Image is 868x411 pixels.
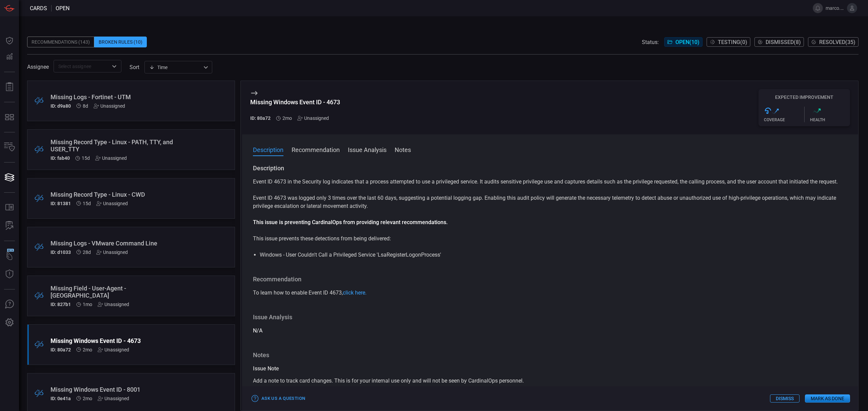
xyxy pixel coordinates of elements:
[1,49,18,65] button: Detections
[253,313,847,321] h3: Issue Analysis
[98,302,129,307] div: Unassigned
[51,155,70,161] h5: ID: fab40
[51,191,186,198] div: Missing Record Type - Linux - CWD
[1,33,18,49] button: Dashboard
[250,99,340,106] div: Missing Windows Event ID - 4673
[51,240,186,247] div: Missing Logs - VMware Command Line
[250,393,307,404] button: Ask Us a Question
[707,37,750,47] button: Testing(0)
[56,62,108,70] input: Select assignee
[96,201,128,206] div: Unassigned
[764,117,804,122] div: Coverage
[1,248,18,264] button: Wingman
[27,64,49,70] span: Assignee
[83,103,88,109] span: Sep 17, 2025 2:44 AM
[282,115,292,121] span: Aug 05, 2025 6:38 AM
[96,250,128,255] div: Unassigned
[51,138,186,153] div: Missing Record Type - Linux - PATH, TTY, and USER_TTY
[253,289,367,296] span: To learn how to enable Event ID 4673,
[642,39,659,45] span: Status:
[253,313,847,335] div: N/A
[348,145,387,153] button: Issue Analysis
[343,289,367,296] a: click here.
[253,194,847,210] p: Event ID 4673 was logged only 3 times over the last 60 days, suggesting a potential logging gap. ...
[83,201,91,206] span: Sep 10, 2025 7:29 AM
[82,155,90,161] span: Sep 10, 2025 7:29 AM
[51,250,71,255] h5: ID: d1033
[94,37,147,47] div: Broken Rules (10)
[754,37,804,47] button: Dismissed(8)
[1,79,18,95] button: Reports
[805,394,850,403] button: Mark as Done
[98,396,129,401] div: Unassigned
[110,62,119,71] button: Open
[718,39,747,45] span: Testing ( 0 )
[51,302,71,307] h5: ID: 827b1
[253,164,847,172] h3: Description
[56,5,70,12] span: open
[675,39,699,45] span: Open ( 10 )
[664,37,703,47] button: Open(10)
[253,351,847,359] h3: Notes
[1,109,18,125] button: MITRE - Detection Posture
[297,115,329,121] div: Unassigned
[95,155,127,161] div: Unassigned
[292,145,340,153] button: Recommendation
[130,64,139,70] label: sort
[94,103,125,109] div: Unassigned
[1,296,18,312] button: Ask Us A Question
[826,5,844,11] span: marco.[PERSON_NAME]
[51,396,71,401] h5: ID: 0e41a
[758,94,850,100] h5: Expected Improvement
[253,178,847,186] p: Event ID 4673 in the Security log indicates that a process attempted to use a privileged service....
[260,251,841,259] li: Windows - User Couldn't Call a Privileged Service 'LsaRegisterLogonProcess'
[1,218,18,234] button: ALERT ANALYSIS
[819,39,855,45] span: Resolved ( 35 )
[810,117,850,122] div: Health
[149,64,201,71] div: Time
[51,386,186,393] div: Missing Windows Event ID - 8001
[770,394,800,403] button: Dismiss
[83,250,91,255] span: Aug 28, 2025 3:28 AM
[250,115,271,121] h5: ID: 80a72
[51,103,71,109] h5: ID: d9a80
[51,201,71,206] h5: ID: 81381
[1,315,18,331] button: Preferences
[51,337,186,344] div: Missing Windows Event ID - 4673
[51,347,71,352] h5: ID: 80a72
[51,93,186,101] div: Missing Logs - Fortinet - UTM
[1,139,18,155] button: Inventory
[395,145,411,153] button: Notes
[253,219,448,225] strong: This issue is preventing CardinalOps from providing relevant recommendations.
[808,37,859,47] button: Resolved(35)
[253,145,283,153] button: Description
[1,266,18,282] button: Threat Intelligence
[98,347,129,352] div: Unassigned
[766,39,801,45] span: Dismissed ( 8 )
[83,396,92,401] span: Aug 05, 2025 6:37 AM
[253,235,847,243] p: This issue prevents these detections from being delivered:
[253,377,847,385] div: Add a note to track card changes. This is for your internal use only and will not be seen by Card...
[253,275,847,283] h3: Recommendation
[30,5,47,12] span: Cards
[253,365,847,373] div: Issue Note
[1,169,18,186] button: Cards
[83,347,92,352] span: Aug 05, 2025 6:38 AM
[1,199,18,216] button: Rule Catalog
[83,302,92,307] span: Aug 19, 2025 8:56 AM
[51,285,186,299] div: Missing Field - User-Agent - Palo Alto
[27,37,94,47] div: Recommendations (143)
